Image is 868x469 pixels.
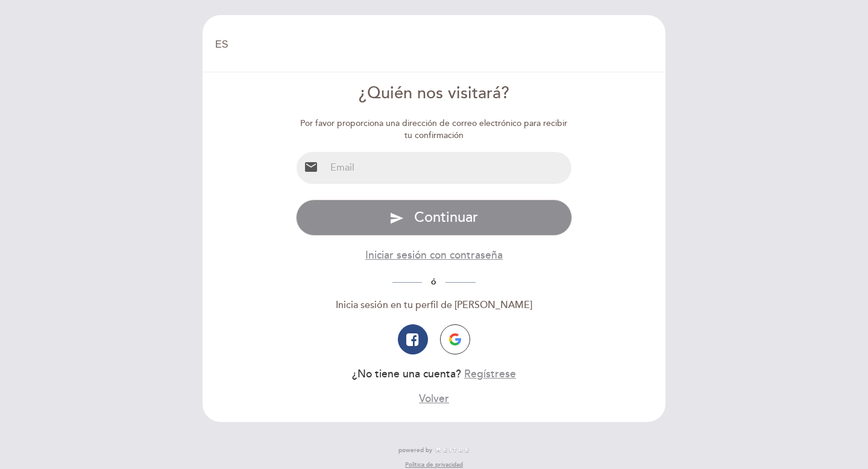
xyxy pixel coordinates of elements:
[405,461,463,469] a: Política de privacidad
[414,209,478,226] span: Continuar
[398,446,470,455] a: powered by
[296,82,573,105] div: ¿Quién nos visitará?
[419,391,449,406] button: Volver
[435,447,470,453] img: MEITRE
[449,333,461,345] img: icon-google.png
[325,152,572,184] input: Email
[398,446,432,455] span: powered by
[296,118,573,142] div: Por favor proporciona una dirección de correo electrónico para recibir tu confirmación
[389,211,404,225] i: send
[422,277,445,287] span: ó
[464,367,516,382] button: Regístrese
[365,248,503,263] button: Iniciar sesión con contraseña
[352,368,461,380] span: ¿No tiene una cuenta?
[304,160,318,174] i: email
[296,298,573,312] div: Inicia sesión en tu perfil de [PERSON_NAME]
[296,200,573,236] button: send Continuar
